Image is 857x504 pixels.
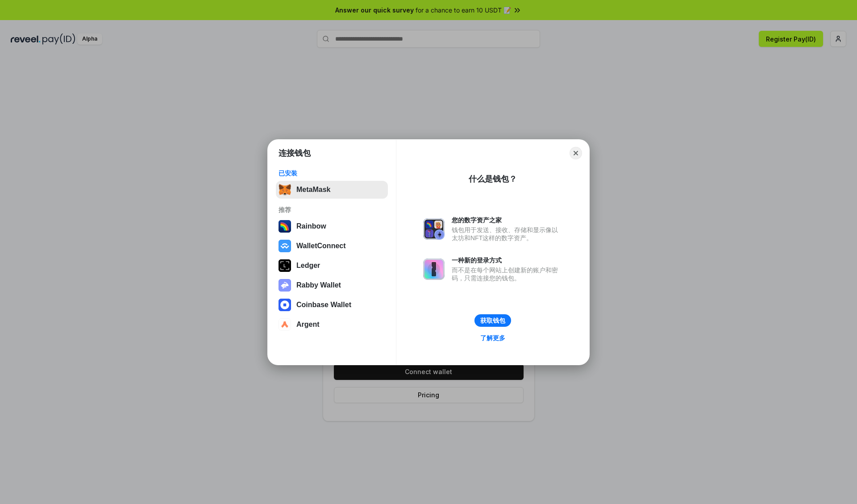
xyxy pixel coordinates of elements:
[279,318,291,331] img: svg+xml,%3Csvg%20width%3D%2228%22%20height%3D%2228%22%20viewBox%3D%220%200%2028%2028%22%20fill%3D...
[475,332,511,344] a: 了解更多
[452,266,562,282] div: 而不是在每个网站上创建新的账户和密码，只需连接您的钱包。
[276,217,388,235] button: Rainbow
[279,240,291,252] img: svg+xml,%3Csvg%20width%3D%2228%22%20height%3D%2228%22%20viewBox%3D%220%200%2028%2028%22%20fill%3D...
[276,181,388,199] button: MetaMask
[570,147,582,159] button: Close
[296,262,320,270] div: Ledger
[296,222,326,230] div: Rainbow
[276,276,388,294] button: Rabby Wallet
[423,258,445,280] img: svg+xml,%3Csvg%20xmlns%3D%22http%3A%2F%2Fwww.w3.org%2F2000%2Fsvg%22%20fill%3D%22none%22%20viewBox...
[452,216,562,224] div: 您的数字资产之家
[452,226,562,242] div: 钱包用于发送、接收、存储和显示像以太坊和NFT这样的数字资产。
[276,296,388,314] button: Coinbase Wallet
[279,183,291,196] img: svg+xml,%3Csvg%20fill%3D%22none%22%20height%3D%2233%22%20viewBox%3D%220%200%2035%2033%22%20width%...
[452,256,562,264] div: 一种新的登录方式
[480,334,505,342] div: 了解更多
[469,174,517,184] div: 什么是钱包？
[296,242,346,250] div: WalletConnect
[279,220,291,233] img: svg+xml,%3Csvg%20width%3D%22120%22%20height%3D%22120%22%20viewBox%3D%220%200%20120%20120%22%20fil...
[423,218,445,240] img: svg+xml,%3Csvg%20xmlns%3D%22http%3A%2F%2Fwww.w3.org%2F2000%2Fsvg%22%20fill%3D%22none%22%20viewBox...
[276,316,388,333] button: Argent
[296,281,341,289] div: Rabby Wallet
[296,321,320,329] div: Argent
[279,259,291,272] img: svg+xml,%3Csvg%20xmlns%3D%22http%3A%2F%2Fwww.w3.org%2F2000%2Fsvg%22%20width%3D%2228%22%20height%3...
[279,148,311,158] h1: 连接钱包
[279,299,291,311] img: svg+xml,%3Csvg%20width%3D%2228%22%20height%3D%2228%22%20viewBox%3D%220%200%2028%2028%22%20fill%3D...
[474,314,511,327] button: 获取钱包
[480,317,505,325] div: 获取钱包
[276,237,388,255] button: WalletConnect
[276,257,388,275] button: Ledger
[279,279,291,292] img: svg+xml,%3Csvg%20xmlns%3D%22http%3A%2F%2Fwww.w3.org%2F2000%2Fsvg%22%20fill%3D%22none%22%20viewBox...
[279,169,385,177] div: 已安装
[296,186,330,194] div: MetaMask
[296,301,351,309] div: Coinbase Wallet
[279,206,385,214] div: 推荐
